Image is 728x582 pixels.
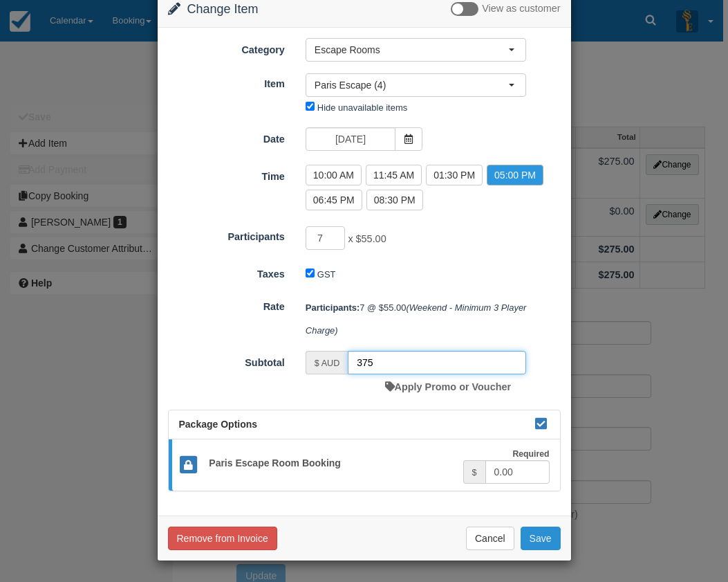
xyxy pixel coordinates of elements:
button: Remove from Invoice [168,527,277,550]
strong: Participants [306,302,360,313]
button: Escape Rooms [306,38,526,62]
a: Paris Escape Room Booking Required $ [169,439,560,491]
label: Date [158,127,295,147]
span: Paris Escape (4) [315,78,508,92]
label: Item [158,72,295,91]
label: Rate [158,295,295,314]
button: Save [521,527,561,550]
small: $ [472,468,477,478]
button: Paris Escape (4) [306,73,526,97]
small: $ AUD [315,358,339,368]
input: Participants [306,226,346,250]
label: Taxes [158,262,295,282]
label: 05:00 PM [487,165,543,185]
em: (Weekend - Minimum 3 Player Charge) [306,302,529,336]
button: Cancel [466,527,514,550]
label: 11:45 AM [366,165,422,185]
div: 7 @ $55.00 [295,296,571,342]
h5: Paris Escape Room Booking [198,458,463,469]
span: Package Options [179,419,258,430]
label: Hide unavailable items [317,102,407,113]
span: Change Item [187,2,259,16]
a: Apply Promo or Voucher [385,381,511,392]
label: Subtotal [158,351,295,370]
label: Time [158,165,295,184]
label: Category [158,38,295,57]
strong: Required [512,449,549,459]
label: 10:00 AM [306,165,362,185]
span: Escape Rooms [315,43,508,57]
label: 08:30 PM [366,190,423,210]
label: 06:45 PM [306,190,362,210]
label: Participants [158,225,295,244]
span: View as customer [482,3,560,15]
label: GST [317,269,336,280]
label: 01:30 PM [426,165,483,185]
span: x $55.00 [348,234,386,245]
